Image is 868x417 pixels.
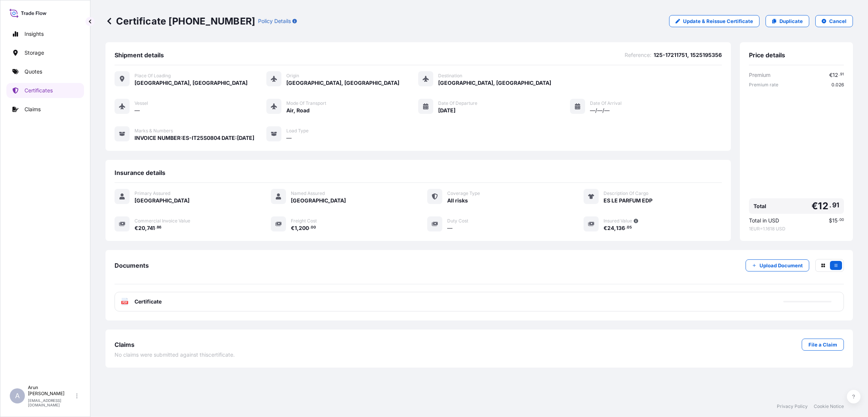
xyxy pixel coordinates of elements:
p: Duplicate [779,17,803,25]
span: . [839,73,840,76]
a: Cookie Notice [814,403,844,409]
span: Mode of Transport [286,100,326,106]
span: Date of Arrival [590,100,622,106]
span: € [811,201,818,211]
span: Certificate [134,298,162,305]
span: 86 [157,226,161,229]
span: Place of Loading [134,73,171,79]
text: PDF [122,301,127,304]
span: Origin [286,73,299,79]
span: . [155,226,156,229]
span: Freight Cost [291,218,317,224]
a: Quotes [6,64,84,79]
span: 05 [627,226,632,229]
span: Destination [438,73,462,79]
span: 24 [607,225,614,231]
span: — [134,107,140,114]
span: , [614,225,616,231]
span: — [447,224,452,232]
span: Reference : [625,51,651,59]
span: Claims [115,341,134,348]
span: Duty Cost [447,218,468,224]
span: [GEOGRAPHIC_DATA], [GEOGRAPHIC_DATA] [286,79,399,87]
span: 0.026 [831,82,844,88]
span: 00 [839,219,844,221]
p: Policy Details [258,17,291,25]
span: Named Assured [291,190,325,196]
span: 91 [832,203,839,207]
p: Cancel [829,17,847,25]
span: 15 [832,218,837,223]
span: —/—/— [590,107,610,114]
span: Premium [749,71,770,79]
p: Quotes [24,68,42,75]
span: No claims were submitted against this certificate . [115,351,235,359]
span: Commercial Invoice Value [134,218,190,224]
span: INVOICE NUMBER:ES-IT25S0804 DATE:[DATE] [134,134,254,142]
p: Certificate [PHONE_NUMBER] [105,15,255,27]
span: Vessel [134,100,148,106]
span: 20 [138,225,145,231]
span: Primary Assured [134,190,170,196]
a: Privacy Policy [777,403,808,409]
span: [GEOGRAPHIC_DATA] [134,197,189,204]
span: Marks & Numbers [134,128,173,134]
p: Upload Document [759,262,803,269]
span: A [15,392,20,400]
span: . [625,226,627,229]
p: Arun [PERSON_NAME] [28,385,75,397]
span: [GEOGRAPHIC_DATA], [GEOGRAPHIC_DATA] [134,79,248,87]
span: , [145,225,147,231]
span: 200 [299,225,309,231]
span: . [838,219,839,221]
span: Insurance details [115,169,165,176]
p: Storage [24,49,44,57]
button: Upload Document [746,259,809,271]
p: [EMAIL_ADDRESS][DOMAIN_NAME] [28,398,75,407]
span: 91 [840,73,844,76]
span: All risks [447,197,468,204]
span: Premium rate [749,82,778,88]
span: Shipment details [115,51,164,59]
span: Total [753,202,766,210]
span: , [297,225,299,231]
span: Total in USD [749,217,779,224]
span: 00 [311,226,316,229]
a: Update & Reissue Certificate [669,15,759,27]
span: 741 [147,225,155,231]
span: $ [829,218,832,223]
p: Update & Reissue Certificate [683,17,753,25]
span: [GEOGRAPHIC_DATA], [GEOGRAPHIC_DATA] [438,79,551,87]
span: 12 [818,201,828,211]
p: File a Claim [808,341,837,348]
a: Duplicate [766,15,809,27]
span: 12 [833,72,838,78]
span: € [604,225,607,231]
span: Coverage Type [447,190,480,196]
span: Date of Departure [438,100,477,106]
span: . [309,226,310,229]
a: Claims [6,102,84,117]
span: Documents [115,262,149,269]
span: [GEOGRAPHIC_DATA] [291,197,346,204]
p: Certificates [24,87,53,94]
span: 1 EUR = 1.1618 USD [749,226,844,232]
span: € [291,225,295,231]
a: File a Claim [802,339,844,351]
span: € [829,72,833,78]
span: Air, Road [286,107,310,114]
a: Insights [6,26,84,41]
span: 136 [616,225,625,231]
span: — [286,134,292,142]
span: Load Type [286,128,309,134]
a: Certificates [6,83,84,98]
span: . [829,203,831,207]
button: Cancel [815,15,853,27]
p: Insights [24,30,44,38]
span: Price details [749,51,785,59]
span: € [134,225,138,231]
span: [DATE] [438,107,455,114]
span: 125-17211751, 1525195356 [654,51,722,59]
